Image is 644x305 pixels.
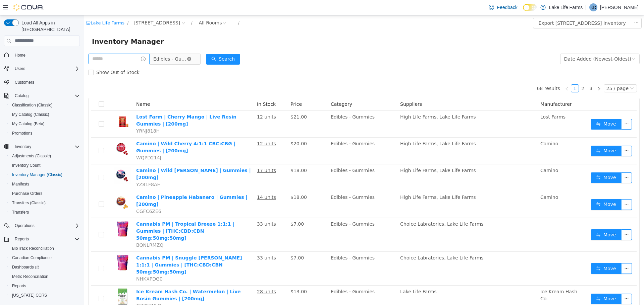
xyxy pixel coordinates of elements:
[9,273,51,281] a: Metrc Reconciliation
[547,2,558,13] button: icon: ellipsis
[244,176,314,203] td: Edibles - Gummies
[43,5,45,10] span: /
[8,21,84,31] span: Inventory Manager
[9,180,32,188] a: Manifests
[12,51,28,59] a: Home
[9,129,35,137] a: Promotions
[9,263,42,271] a: Dashboards
[207,240,220,245] span: $7.00
[9,189,80,198] span: Purchase Orders
[480,39,547,49] div: Date Added (Newest-Oldest)
[9,263,80,271] span: Dashboards
[57,41,62,46] i: icon: info-circle
[457,274,493,286] span: Ice Kream Hash Co.
[495,69,503,77] li: 2
[9,171,65,179] a: Inventory Manager (Classic)
[52,140,77,145] span: WQPD214J
[30,205,47,222] img: Cannabis PM | Tropical Breeze 1:1:1 | Gummies | [THC:CBD:CBN 50mg:50mg:50mg] hero shot
[115,2,138,12] div: All Rooms
[207,206,220,211] span: $7.00
[9,282,29,290] a: Reports
[9,120,80,128] span: My Catalog (Beta)
[316,126,392,131] span: High Life Farms, Lake Life Farms
[7,291,83,300] button: [US_STATE] CCRS
[12,78,80,86] span: Customers
[30,239,47,256] img: Cannabis PM | Snuggle Berry 1:1:1 | Gummies | [THC:CBD:CBN 50mg:50mg:50mg] hero shot
[9,244,80,252] span: BioTrack Reconciliation
[9,291,80,299] span: Washington CCRS
[12,235,80,243] span: Reports
[12,191,43,196] span: Purchase Orders
[503,69,511,77] li: 3
[15,80,34,85] span: Customers
[12,102,53,108] span: Classification (Classic)
[537,248,548,258] button: icon: ellipsis
[52,113,76,118] span: YRNJ818H
[12,210,29,215] span: Transfers
[12,143,80,151] span: Inventory
[173,274,192,279] u: 28 units
[497,4,517,11] span: Feedback
[537,214,548,225] button: icon: ellipsis
[52,99,153,111] a: Lost Farm | Cherry Mango | Live Resin Gummies | [200mg]
[9,208,80,216] span: Transfers
[316,179,392,184] span: High Life Farms, Lake Life Farms
[7,253,83,262] button: Canadian Compliance
[7,170,83,179] button: Inventory Manager (Classic)
[507,214,538,225] button: icon: swapMove
[30,152,47,168] img: Camino | Wild Berry | Gummies | [200mg] hero shot
[9,208,32,216] a: Transfers
[9,189,45,198] a: Purchase Orders
[52,206,150,225] a: Cannabis PM | Tropical Breeze 1:1:1 | Gummies | [THC:CBD:CBN 50mg:50mg:50mg]
[503,69,511,77] a: 3
[12,143,34,151] button: Inventory
[7,100,83,110] button: Classification (Classic)
[12,78,37,86] a: Customers
[247,86,268,91] span: Category
[15,144,31,149] span: Inventory
[507,103,538,114] button: icon: swapMove
[12,131,33,136] span: Promotions
[546,71,550,76] i: icon: down
[12,163,41,168] span: Inventory Count
[15,53,25,58] span: Home
[30,178,47,195] img: Camino | Pineapple Habanero | Gummies | [200mg] hero shot
[52,166,77,172] span: YZ81F8AH
[207,152,223,158] span: $18.00
[10,54,58,60] span: Show Out of Stock
[589,3,597,11] div: Kate Rossow
[9,199,80,207] span: Transfers (Classic)
[507,130,538,141] button: icon: swapMove
[316,86,338,91] span: Suppliers
[12,235,32,243] button: Reports
[2,5,41,10] a: icon: shopLake Life Farms
[1,142,83,151] button: Inventory
[316,240,400,245] span: Choice Labratories, Lake Life Farms
[12,246,54,251] span: BioTrack Reconciliation
[12,112,49,117] span: My Catalog (Classic)
[12,283,26,289] span: Reports
[7,281,83,291] button: Reports
[7,151,83,161] button: Adjustments (Classic)
[9,254,54,262] a: Canadian Compliance
[15,223,35,228] span: Operations
[173,86,192,91] span: In Stock
[9,120,47,128] a: My Catalog (Beta)
[12,65,28,73] button: Users
[1,77,83,87] button: Customers
[30,98,47,115] img: Lost Farm | Cherry Mango | Live Resin Gummies | [200mg] hero shot
[495,69,503,77] a: 2
[9,101,80,109] span: Classification (Classic)
[549,3,583,11] p: Lake Life Farms
[52,152,167,165] a: Camino | Wild [PERSON_NAME] | Gummies | [200mg]
[316,274,353,279] span: Lake Life Farms
[548,42,552,46] i: icon: down
[507,278,538,289] button: icon: swapMove
[12,121,45,127] span: My Catalog (Beta)
[15,93,29,98] span: Catalog
[173,240,192,245] u: 33 units
[2,5,7,10] i: icon: shop
[244,149,314,176] td: Edibles - Gummies
[537,103,548,114] button: icon: ellipsis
